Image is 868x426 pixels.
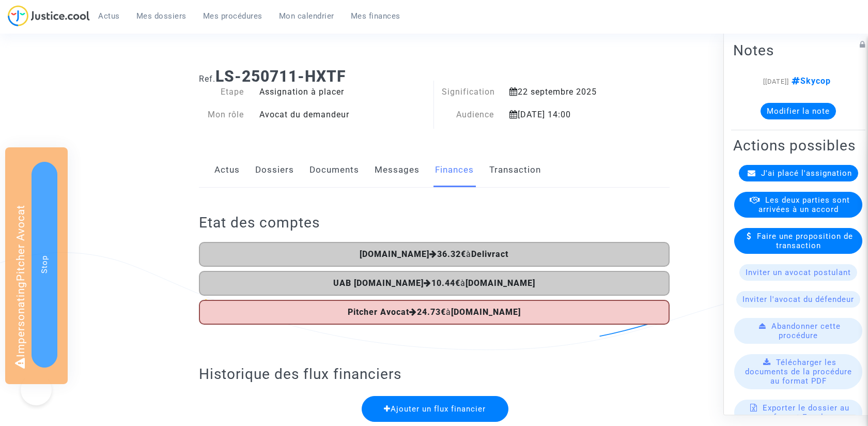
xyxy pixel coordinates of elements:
[362,396,508,422] button: Ajouter un flux financier
[191,109,252,121] div: Mon rôle
[215,67,346,85] b: LS-250711-HXTF
[771,322,841,340] span: Abandonner cette procédure
[384,404,486,414] span: Ajouter un flux financier
[417,307,446,317] b: 24.73€
[8,5,90,26] img: jc-logo.svg
[733,136,863,155] h2: Actions possibles
[98,11,120,21] span: Actus
[431,278,460,288] b: 10.44€
[435,153,474,187] a: Finances
[309,153,359,187] a: Documents
[763,403,849,422] span: Exporter le dossier au format Excel
[214,153,240,187] a: Actus
[434,86,502,98] div: Signification
[471,249,508,259] b: Delivract
[195,8,271,24] a: Mes procédures
[32,162,57,368] button: Stop
[199,214,670,232] h2: Etat des comptes
[21,374,52,405] iframe: Help Scout Beacon - Open
[90,8,128,24] a: Actus
[343,8,409,24] a: Mes finances
[5,147,68,384] div: Impersonating
[199,74,215,84] span: Ref.
[434,109,502,121] div: Audience
[742,295,854,304] span: Inviter l'avocat du défendeur
[40,255,49,273] span: Stop
[789,76,831,86] span: Skycop
[437,249,466,259] b: 36.32€
[451,307,521,317] b: [DOMAIN_NAME]
[502,86,637,98] div: 22 septembre 2025
[333,278,424,288] b: UAB [DOMAIN_NAME]
[360,249,508,259] span: à
[351,11,400,21] span: Mes finances
[502,109,637,121] div: [DATE] 14:00
[466,278,535,288] b: [DOMAIN_NAME]
[199,365,670,383] h2: Historique des flux financiers
[733,41,863,59] h2: Notes
[758,195,850,214] span: Les deux parties sont arrivées à un accord
[360,249,429,259] b: [DOMAIN_NAME]
[203,11,262,21] span: Mes procédures
[375,153,420,187] a: Messages
[348,307,409,317] b: Pitcher Avocat
[128,8,195,24] a: Mes dossiers
[745,358,852,386] span: Télécharger les documents de la procédure au format PDF
[746,268,851,277] span: Inviter un avocat postulant
[761,169,852,178] span: J'ai placé l'assignation
[191,86,252,98] div: Etape
[271,8,343,24] a: Mon calendrier
[252,86,434,98] div: Assignation à placer
[333,278,535,288] span: à
[489,153,541,187] a: Transaction
[255,153,294,187] a: Dossiers
[348,307,521,317] span: à
[763,78,789,85] span: [[DATE]]
[252,109,434,121] div: Avocat du demandeur
[761,103,836,119] button: Modifier la note
[757,232,853,250] span: Faire une proposition de transaction
[279,11,334,21] span: Mon calendrier
[136,11,187,21] span: Mes dossiers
